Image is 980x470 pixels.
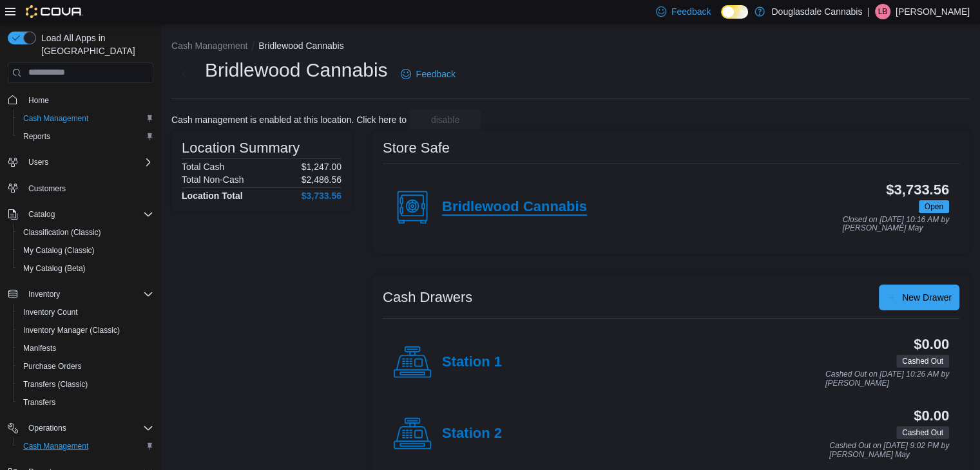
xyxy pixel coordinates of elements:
[258,41,343,51] button: Bridlewood Cannabis
[36,32,153,57] span: Load All Apps in [GEOGRAPHIC_DATA]
[875,4,890,19] div: Lucas Bordin
[843,216,949,233] p: Closed on [DATE] 10:16 AM by [PERSON_NAME] May
[431,113,459,126] span: disable
[3,153,159,171] button: Users
[18,341,61,356] a: Manifests
[914,337,949,352] h3: $0.00
[878,4,888,19] span: LB
[18,243,153,258] span: My Catalog (Classic)
[721,5,748,19] input: Dark Mode
[13,303,159,321] button: Inventory Count
[879,285,959,310] button: New Drawer
[416,68,456,80] span: Feedback
[3,91,159,109] button: Home
[28,157,48,167] span: Users
[18,225,106,240] a: Classification (Classic)
[182,162,224,172] h6: Total Cash
[28,95,49,106] span: Home
[18,395,61,410] a: Transfers
[867,4,870,19] p: |
[902,355,943,367] span: Cashed Out
[23,155,53,170] button: Users
[902,427,943,438] span: Cashed Out
[914,408,949,424] h3: $0.00
[409,109,481,130] button: disable
[28,209,55,220] span: Catalog
[23,287,65,302] button: Inventory
[23,93,54,108] a: Home
[23,397,55,408] span: Transfers
[925,201,943,212] span: Open
[18,261,153,276] span: My Catalog (Beta)
[18,305,153,320] span: Inventory Count
[13,393,159,411] button: Transfers
[23,181,71,196] a: Customers
[23,287,153,302] span: Inventory
[13,259,159,277] button: My Catalog (Beta)
[13,321,159,339] button: Inventory Manager (Classic)
[3,205,159,223] button: Catalog
[442,199,587,216] h4: Bridlewood Cannabis
[23,180,153,196] span: Customers
[302,162,341,172] p: $1,247.00
[18,341,153,356] span: Manifests
[23,420,153,436] span: Operations
[18,261,91,276] a: My Catalog (Beta)
[18,395,153,410] span: Transfers
[18,111,153,126] span: Cash Management
[171,41,247,51] button: Cash Management
[13,241,159,259] button: My Catalog (Classic)
[383,140,450,156] h3: Store Safe
[23,207,60,222] button: Catalog
[396,61,461,87] a: Feedback
[23,227,101,238] span: Classification (Classic)
[302,174,341,185] p: $2,486.56
[26,5,83,18] img: Cova
[18,359,87,374] a: Purchase Orders
[23,207,153,222] span: Catalog
[3,419,159,437] button: Operations
[18,111,93,126] a: Cash Management
[23,361,82,371] span: Purchase Orders
[18,225,153,240] span: Classification (Classic)
[23,420,72,436] button: Operations
[18,323,125,338] a: Inventory Manager (Classic)
[721,19,722,19] span: Dark Mode
[28,423,66,433] span: Operations
[18,129,153,144] span: Reports
[13,437,159,455] button: Cash Management
[28,183,66,194] span: Customers
[23,155,153,170] span: Users
[171,39,970,55] nav: An example of EuiBreadcrumbs
[442,354,502,371] h4: Station 1
[825,370,949,388] p: Cashed Out on [DATE] 10:26 AM by [PERSON_NAME]
[23,131,50,142] span: Reports
[18,377,93,392] a: Transfers (Classic)
[13,357,159,375] button: Purchase Orders
[18,305,83,320] a: Inventory Count
[13,375,159,393] button: Transfers (Classic)
[18,243,100,258] a: My Catalog (Classic)
[896,355,949,368] span: Cashed Out
[23,343,56,353] span: Manifests
[171,115,407,125] p: Cash management is enabled at this location. Click here to
[896,426,949,439] span: Cashed Out
[13,109,159,127] button: Cash Management
[171,61,197,87] button: Next
[302,191,341,201] h4: $3,733.56
[18,438,153,454] span: Cash Management
[182,174,244,185] h6: Total Non-Cash
[23,245,95,256] span: My Catalog (Classic)
[23,263,86,274] span: My Catalog (Beta)
[902,291,952,304] span: New Drawer
[23,441,88,451] span: Cash Management
[28,289,60,299] span: Inventory
[383,290,472,305] h3: Cash Drawers
[205,57,388,83] h1: Bridlewood Cannabis
[771,4,862,19] p: Douglasdale Cannabis
[23,379,88,390] span: Transfers (Classic)
[182,140,300,156] h3: Location Summary
[18,377,153,392] span: Transfers (Classic)
[919,200,949,213] span: Open
[829,442,949,459] p: Cashed Out on [DATE] 9:02 PM by [PERSON_NAME] May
